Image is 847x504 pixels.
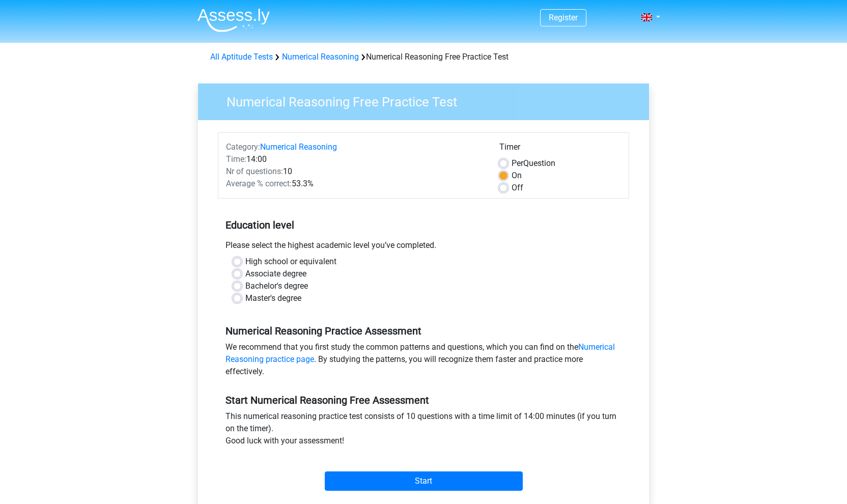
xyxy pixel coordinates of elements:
input: Start [325,471,523,491]
div: Timer [499,141,621,157]
label: Master's degree [245,292,301,304]
a: Register [549,13,578,22]
div: 10 [218,165,492,178]
div: 14:00 [218,153,492,165]
span: Category: [226,142,260,152]
div: We recommend that you first study the common patterns and questions, which you can find on the . ... [218,341,629,382]
img: Assessly [197,8,270,32]
h5: Numerical Reasoning Practice Assessment [225,325,622,337]
span: Average % correct: [226,179,292,188]
a: Numerical Reasoning [260,142,337,152]
h5: Education level [225,215,622,235]
div: Numerical Reasoning Free Practice Test [206,51,641,63]
a: Numerical Reasoning [282,52,359,62]
div: 53.3% [218,178,492,190]
div: Please select the highest academic level you’ve completed. [218,239,629,256]
span: Nr of questions: [226,166,283,176]
label: Bachelor's degree [245,280,308,292]
span: Per [512,158,523,168]
a: All Aptitude Tests [210,52,273,62]
div: This numerical reasoning practice test consists of 10 questions with a time limit of 14:00 minute... [218,410,629,451]
h5: Start Numerical Reasoning Free Assessment [225,394,622,406]
label: Associate degree [245,268,306,280]
label: High school or equivalent [245,256,336,268]
span: Time: [226,154,246,164]
label: On [512,170,522,182]
h3: Numerical Reasoning Free Practice Test [214,90,641,110]
label: Question [512,157,555,170]
label: Off [512,182,523,194]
